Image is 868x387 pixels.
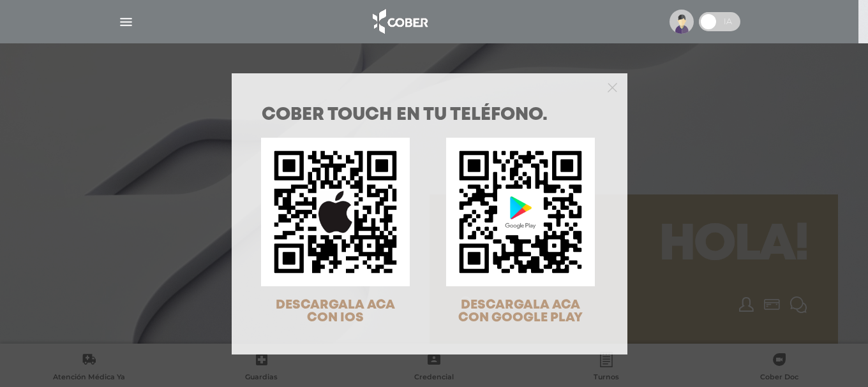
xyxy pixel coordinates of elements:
span: DESCARGALA ACA CON IOS [276,299,395,324]
img: qr-code [446,138,595,286]
img: qr-code [261,138,410,286]
span: DESCARGALA ACA CON GOOGLE PLAY [458,299,583,324]
h1: COBER TOUCH en tu teléfono. [262,106,597,124]
button: Close [608,81,617,92]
